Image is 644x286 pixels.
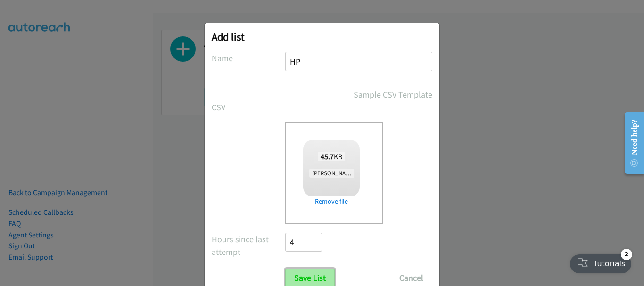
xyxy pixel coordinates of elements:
[212,101,285,114] label: CSV
[564,245,637,279] iframe: Checklist
[309,169,441,178] span: [PERSON_NAME] + HP FY25 Q4 BPS & ACS - TH.csv
[617,106,644,180] iframe: Resource Center
[212,52,285,65] label: Name
[212,30,432,43] h2: Add list
[303,196,360,206] a: Remove file
[321,152,334,161] strong: 45.7
[212,233,285,258] label: Hours since last attempt
[354,88,432,101] a: Sample CSV Template
[318,152,346,161] span: KB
